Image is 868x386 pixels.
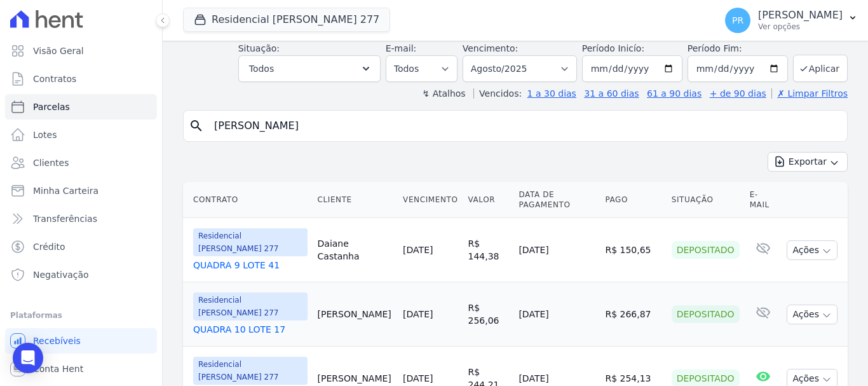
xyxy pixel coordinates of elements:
[193,293,308,321] span: Residencial [PERSON_NAME] 277
[403,245,433,255] a: [DATE]
[33,128,57,141] span: Lotes
[313,182,398,218] th: Cliente
[183,182,313,218] th: Contrato
[5,356,157,382] a: Conta Hent
[33,72,76,85] span: Contratos
[238,55,381,82] button: Todos
[5,150,157,176] a: Clientes
[672,305,740,323] div: Depositado
[463,182,513,218] th: Valor
[313,218,398,282] td: Daiane Castanha
[33,362,83,375] span: Conta Hent
[732,16,743,25] span: PR
[313,282,398,347] td: [PERSON_NAME]
[422,88,465,99] label: ↯ Atalhos
[600,218,666,282] td: R$ 150,65
[513,182,600,218] th: Data de Pagamento
[10,308,152,323] div: Plataformas
[771,88,848,99] a: ✗ Limpar Filtros
[249,61,274,76] span: Todos
[403,373,433,383] a: [DATE]
[5,234,157,259] a: Crédito
[13,343,43,373] div: Open Intercom Messenger
[600,282,666,347] td: R$ 266,87
[647,88,702,99] a: 61 a 90 dias
[33,212,97,225] span: Transferências
[667,182,745,218] th: Situação
[183,8,390,32] button: Residencial [PERSON_NAME] 277
[600,182,666,218] th: Pago
[745,182,782,218] th: E-mail
[386,43,417,53] label: E-mail:
[33,156,69,169] span: Clientes
[33,268,89,281] span: Negativação
[5,328,157,354] a: Recebíveis
[463,218,513,282] td: R$ 144,38
[582,43,644,53] label: Período Inicío:
[672,241,740,259] div: Depositado
[33,334,81,347] span: Recebíveis
[193,259,308,272] a: QUADRA 9 LOTE 41
[463,282,513,347] td: R$ 256,06
[758,22,843,32] p: Ver opções
[758,9,843,22] p: [PERSON_NAME]
[398,182,463,218] th: Vencimento
[710,88,766,99] a: + de 90 dias
[513,218,600,282] td: [DATE]
[473,88,522,99] label: Vencidos:
[715,3,868,38] button: PR [PERSON_NAME] Ver opções
[33,240,65,253] span: Crédito
[33,184,98,197] span: Minha Carteira
[793,55,848,82] button: Aplicar
[5,178,157,203] a: Minha Carteira
[688,42,788,55] label: Período Fim:
[584,88,639,99] a: 31 a 60 dias
[787,305,837,324] button: Ações
[5,206,157,231] a: Transferências
[768,152,848,172] button: Exportar
[33,45,84,57] span: Visão Geral
[513,282,600,347] td: [DATE]
[193,228,308,256] span: Residencial [PERSON_NAME] 277
[5,262,157,287] a: Negativação
[5,94,157,120] a: Parcelas
[463,43,518,53] label: Vencimento:
[5,122,157,148] a: Lotes
[5,38,157,64] a: Visão Geral
[527,88,576,99] a: 1 a 30 dias
[403,309,433,319] a: [DATE]
[238,43,280,53] label: Situação:
[193,323,308,336] a: QUADRA 10 LOTE 17
[193,357,308,385] span: Residencial [PERSON_NAME] 277
[207,113,842,139] input: Buscar por nome do lote ou do cliente
[787,240,837,260] button: Ações
[33,100,70,113] span: Parcelas
[189,118,204,134] i: search
[5,66,157,92] a: Contratos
